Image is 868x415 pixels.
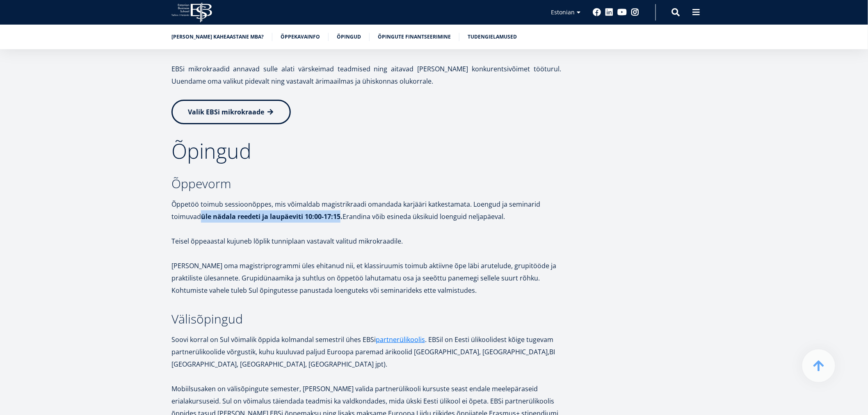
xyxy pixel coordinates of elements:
span: Perekonnanimi [195,0,232,8]
span: Valik EBSi mikrokraade [188,107,264,116]
a: Õpingud [337,33,361,41]
h2: Õpingud [171,141,561,161]
a: Tudengielamused [468,33,517,41]
h3: Õppevorm [171,178,561,190]
a: [PERSON_NAME] kaheaastane MBA? [171,33,264,41]
a: Õpingute finantseerimine [378,33,451,41]
a: partnerülikoolis [376,333,425,346]
a: Instagram [631,8,639,16]
a: Youtube [617,8,627,16]
span: Kaheaastane MBA [9,91,54,98]
p: Õppetöö toimub sessioonõppes, mis võimaldab magistrikraadi omandada karjääri katkestamata. Loengu... [171,198,561,223]
span: Üheaastane eestikeelne MBA [9,80,80,88]
strong: üle nädala reedeti ja laupäeviti 10:00-17:15. [201,212,343,221]
input: Tehnoloogia ja innovatsiooni juhtimine (MBA) [2,102,7,107]
h3: Välisõpingud [171,313,561,325]
a: Valik EBSi mikrokraade [171,100,291,124]
p: [PERSON_NAME] oma magistriprogrammi üles ehitanud nii, et klassiruumis toimub aktiivne õpe läbi a... [171,260,561,296]
b: , [548,347,549,356]
a: Facebook [593,8,601,16]
a: Õppekavainfo [281,33,320,41]
input: Üheaastane eestikeelne MBA [2,81,7,86]
span: Tehnoloogia ja innovatsiooni juhtimine (MBA) [9,102,121,109]
input: Kaheaastane MBA [2,91,7,97]
a: Linkedin [605,8,613,16]
p: EBSi mikrokraadid annavad sulle alati värskeimad teadmised ning aitavad [PERSON_NAME] konkurentsi... [171,63,561,87]
p: Teisel õppeaastal kujuneb lõplik tunniplaan vastavalt valitud mikrokraadile. [171,235,561,247]
p: Soovi korral on Sul võimalik õppida kolmandal semestril ühes EBSi . EBSil on Eesti ülikoolidest k... [171,333,561,370]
